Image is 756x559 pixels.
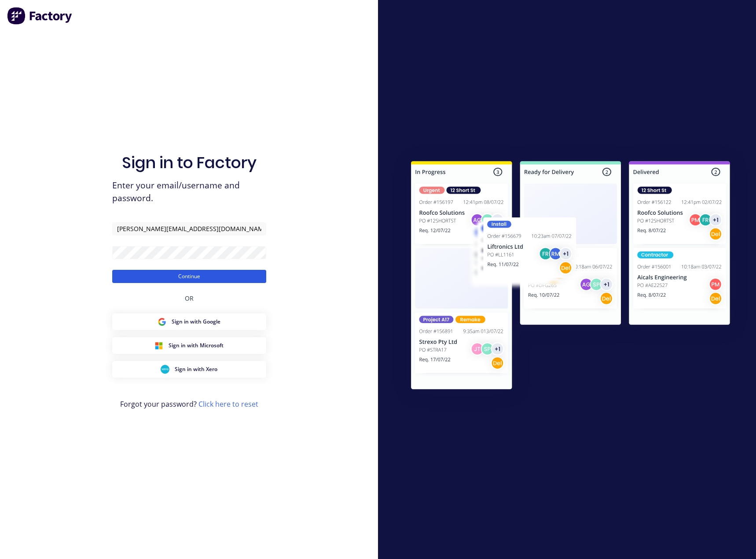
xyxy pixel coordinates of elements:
[7,7,73,25] img: Factory
[112,313,266,330] button: Google Sign inSign in with Google
[392,143,749,410] img: Sign in
[158,317,166,326] img: Google Sign in
[112,270,266,283] button: Continue
[198,399,258,409] a: Click here to reset
[172,318,220,326] span: Sign in with Google
[169,342,224,349] span: Sign in with Microsoft
[120,399,258,409] span: Forgot your password?
[112,222,266,235] input: Email/Username
[175,365,217,373] span: Sign in with Xero
[185,283,194,313] div: OR
[112,361,266,378] button: Xero Sign inSign in with Xero
[122,153,257,172] h1: Sign in to Factory
[112,337,266,354] button: Microsoft Sign inSign in with Microsoft
[154,341,163,350] img: Microsoft Sign in
[112,179,266,205] span: Enter your email/username and password.
[161,365,169,374] img: Xero Sign in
